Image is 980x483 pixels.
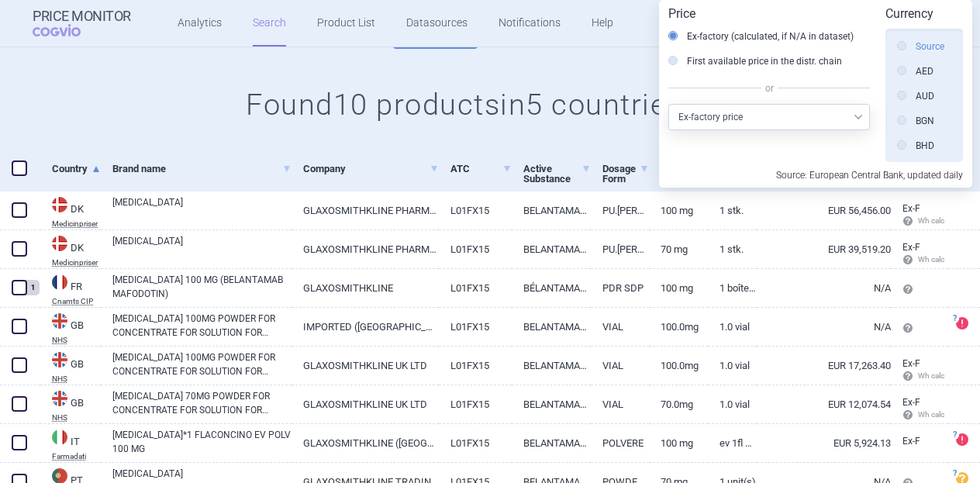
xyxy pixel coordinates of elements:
[591,347,650,385] a: VIAL
[649,347,708,385] a: 100.0mg
[439,424,512,462] a: L01FX15
[52,391,67,406] img: United Kingdom
[891,392,948,427] a: Ex-F Wh calc
[52,414,101,422] abbr: NHS — National Health Services Business Services Authority, Technology Reference data Update Dist...
[757,424,891,462] a: EUR 5,924.13
[52,313,67,329] img: United Kingdom
[439,308,512,346] a: L01FX15
[956,316,975,329] a: ?
[40,234,101,267] a: DKDKMedicinpriser
[112,428,292,456] a: [MEDICAL_DATA]*1 FLACONCINO EV POLV 100 MG
[33,9,131,24] strong: Price Monitor
[112,234,292,262] a: [MEDICAL_DATA]
[292,385,439,423] a: GLAXOSMITHKLINE UK LTD
[668,53,842,69] label: First available price in the distr. chain
[897,88,934,104] label: AUD
[891,353,948,388] a: Ex-F Wh calc
[902,371,944,380] span: Wh calc
[512,347,590,385] a: BELANTAMAB MAFODOTIN
[52,375,101,383] abbr: NHS — National Health Services Business Services Authority, Technology Reference data Update Dist...
[292,347,439,385] a: GLAXOSMITHKLINE UK LTD
[757,269,891,307] a: N/A
[450,150,512,188] a: ATC
[668,6,695,21] strong: Price
[649,269,708,307] a: 100 mg
[649,230,708,268] a: 70 mg
[52,236,67,251] img: Denmark
[512,269,590,307] a: BÉLANTAMAB MAFODOTINE
[439,385,512,423] a: L01FX15
[649,308,708,346] a: 100.0mg
[292,191,439,229] a: GLAXOSMITHKLINE PHARMA A/S
[956,433,975,445] a: ?
[757,191,891,229] a: EUR 56,456.00
[757,308,891,346] a: N/A
[33,24,102,36] span: COGVIO
[112,273,292,301] a: [MEDICAL_DATA] 100 MG (BELANTAMAB MAFODOTIN)
[52,220,101,228] abbr: Medicinpriser — Danish Medicine Agency. Erhverv Medicinpriser database for bussines.
[26,280,40,295] div: 1
[902,436,920,447] span: Ex-factory price
[52,352,67,367] img: United Kingdom
[668,29,854,44] label: Ex-factory (calculated, if N/A in dataset)
[112,150,292,188] a: Brand name
[512,230,590,268] a: BELANTAMAB MAFODOTIN
[902,242,920,253] span: Ex-factory price
[591,424,650,462] a: POLVERE
[902,358,920,369] span: Ex-factory price
[40,195,101,228] a: DKDKMedicinpriser
[523,150,590,198] a: Active Substance
[112,312,292,340] a: [MEDICAL_DATA] 100MG POWDER FOR CONCENTRATE FOR SOLUTION FOR INFUSION VIALS
[512,424,590,462] a: BELANTAMAB MAFODOTIN
[708,347,757,385] a: 1.0 vial
[52,430,67,445] img: Italy
[40,312,101,344] a: GBGBNHS
[52,197,67,212] img: Denmark
[292,230,439,268] a: GLAXOSMITHKLINE PHARMA A/S
[902,216,944,225] span: Wh calc
[649,191,708,229] a: 100 mg
[708,424,757,462] a: EV 1FL POLV 100MG
[891,236,948,272] a: Ex-F Wh calc
[40,428,101,461] a: ITITFarmadati
[591,385,650,423] a: VIAL
[52,298,101,305] abbr: Cnamts CIP — Database of National Insurance Fund for Salaried Worker (code CIP), France.
[891,198,948,233] a: Ex-F Wh calc
[52,336,101,344] abbr: NHS — National Health Services Business Services Authority, Technology Reference data Update Dist...
[52,274,67,290] img: France
[439,269,512,307] a: L01FX15
[512,191,590,229] a: BELANTAMAB MAFODOTIN
[897,39,944,54] label: Source
[52,259,101,267] abbr: Medicinpriser — Danish Medicine Agency. Erhverv Medicinpriser database for bussines.
[292,308,439,346] a: IMPORTED ([GEOGRAPHIC_DATA])
[708,308,757,346] a: 1.0 vial
[902,410,944,419] span: Wh calc
[602,150,650,198] a: Dosage Form
[902,397,920,408] span: Ex-factory price
[40,350,101,383] a: GBGBNHS
[292,424,439,462] a: GLAXOSMITHKLINE ([GEOGRAPHIC_DATA]) LTD
[512,385,590,423] a: BELANTAMAB MAFODOTIN
[950,469,959,478] span: ?
[757,230,891,268] a: EUR 39,519.20
[668,162,963,181] p: Source: European Central Bank, updated daily
[897,64,933,79] label: AED
[33,9,131,38] a: Price MonitorCOGVIO
[112,389,292,417] a: [MEDICAL_DATA] 70MG POWDER FOR CONCENTRATE FOR SOLUTION FOR INFUSION VIALS
[757,347,891,385] a: EUR 17,263.40
[902,255,944,264] span: Wh calc
[40,273,101,305] a: FRFRCnamts CIP
[649,385,708,423] a: 70.0mg
[891,430,948,454] a: Ex-F
[52,453,101,461] abbr: Farmadati — Online database developed by Farmadati Italia S.r.l., Italia.
[649,424,708,462] a: 100 MG
[40,389,101,422] a: GBGBNHS
[591,230,650,268] a: PU.[PERSON_NAME].T.INF.V.,O
[950,314,959,323] span: ?
[112,350,292,378] a: [MEDICAL_DATA] 100MG POWDER FOR CONCENTRATE FOR SOLUTION FOR INFUSION VIALS
[439,191,512,229] a: L01FX15
[439,230,512,268] a: L01FX15
[902,203,920,214] span: Ex-factory price
[885,6,933,21] strong: Currency
[591,269,650,307] a: PDR SDP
